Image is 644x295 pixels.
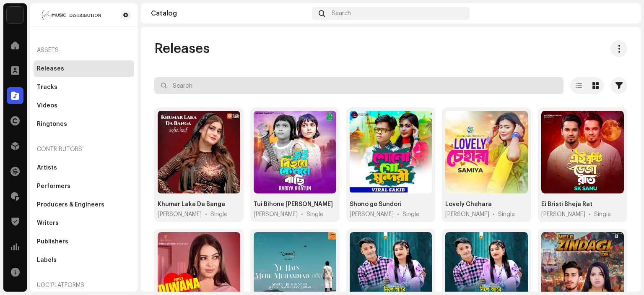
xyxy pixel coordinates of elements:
span: Sofia Kaif [158,210,202,219]
img: d2dfa519-7ee0-40c3-937f-a0ec5b610b05 [617,7,631,20]
span: • [397,210,399,219]
re-m-nav-item: Releases [34,60,134,77]
img: bb356b9b-6e90-403f-adc8-c282c7c2e227 [7,7,23,23]
div: Producers & Engineers [37,201,104,208]
div: Single [306,210,323,219]
div: Single [498,210,515,219]
re-m-nav-item: Videos [34,97,134,114]
span: • [589,210,591,219]
div: Labels [37,257,57,264]
div: Artists [37,164,57,171]
span: Rabiya Khatun [254,210,298,219]
span: Releases [154,40,210,57]
div: Releases [37,65,64,72]
input: Search [154,77,563,94]
re-m-nav-item: Performers [34,178,134,195]
div: Ringtones [37,121,67,128]
re-a-nav-header: Contributors [34,139,134,159]
div: Videos [37,102,57,109]
div: Tui Bihone Kemone Bachi [254,200,333,209]
span: Viral Sakib [350,210,394,219]
re-m-nav-item: Artists [34,159,134,176]
re-m-nav-item: Producers & Engineers [34,196,134,213]
div: Single [210,210,227,219]
re-m-nav-item: Writers [34,215,134,232]
re-m-nav-item: Tracks [34,79,134,96]
div: Performers [37,183,70,190]
span: Search [332,10,351,17]
div: Single [594,210,611,219]
re-m-nav-item: Ringtones [34,116,134,133]
span: • [493,210,495,219]
img: a077dcaa-7d6e-457a-9477-1dc4457363bf [37,10,107,20]
div: Shono go Sundori [350,200,402,209]
re-a-nav-header: Assets [34,40,134,60]
div: Khumar Laka Da Banga [158,200,225,209]
re-m-nav-item: Publishers [34,233,134,250]
div: Single [402,210,419,219]
span: • [301,210,303,219]
span: Samiya Chowdhury [445,210,489,219]
span: • [205,210,207,219]
div: Lovely Chehara [445,200,492,209]
div: Ei Bristi Bheja Rat [541,200,592,209]
re-m-nav-item: Labels [34,252,134,269]
span: SK Sanu [541,210,585,219]
div: Catalog [151,10,309,17]
div: Tracks [37,84,57,91]
div: Publishers [37,238,68,245]
div: Writers [37,220,59,227]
